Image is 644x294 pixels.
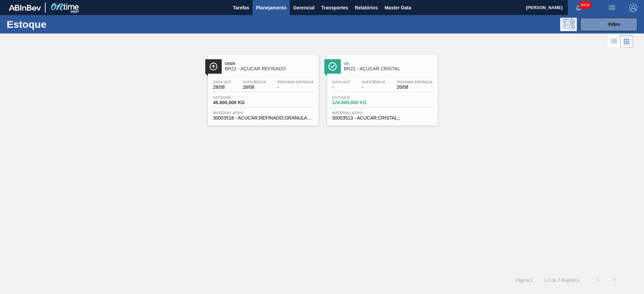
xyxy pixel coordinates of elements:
[606,272,623,288] button: >
[396,85,433,90] span: 26/08
[332,80,351,84] span: Data out
[608,35,620,48] div: Visão em Lista
[384,4,411,12] span: Master Data
[396,80,433,84] span: Próxima Entrega
[560,18,577,31] div: Pogramando: nenhum usuário selecionado
[568,3,589,12] button: Notificações
[332,85,351,90] span: -
[580,18,637,31] button: Filtro
[590,272,606,288] button: <
[362,85,385,90] span: -
[277,80,314,84] span: Próxima Entrega
[328,62,337,71] img: Ícone
[516,278,533,283] span: Página : 1
[322,50,441,126] a: ÍconeOkBR22 - AÇÚCAR CRISTALData out-Suficiência-Próxima Entrega26/08Estoque124.800,000 KGMateria...
[7,20,107,28] h1: Estoque
[9,5,41,11] img: TNhmsLtSVTkK8tSr43FrP2fwEKptu5GPRR3wAAAABJRU5ErkJggg==
[608,22,620,27] span: Filtro
[362,80,385,84] span: Suficiência
[629,4,637,12] img: Logout
[243,85,266,90] span: 28/08
[209,62,218,71] img: Ícone
[213,100,260,105] span: 46.800,000 KG
[355,4,378,12] span: Relatórios
[256,4,286,12] span: Planejamento
[543,278,580,283] span: 1 - 2 de 2 Registros
[332,116,433,121] span: 30003513 - ACUCAR;CRISTAL;;
[213,111,314,115] span: Material ativo
[203,50,322,126] a: ÍconeOverBR22 - AÇÚCAR REFINADOData out28/08Suficiência28/08Próxima Entrega-Estoque46.800,000 KGM...
[579,1,591,9] span: 9424
[344,66,434,71] span: BR22 - AÇÚCAR CRISTAL
[243,80,266,84] span: Suficiência
[332,100,379,105] span: 124.800,000 KG
[213,85,231,90] span: 28/08
[233,4,249,12] span: Tarefas
[213,95,260,99] span: Estoque
[213,80,231,84] span: Data out
[321,4,348,12] span: Transportes
[225,62,315,66] span: Over
[213,116,314,121] span: 30003518 - ACUCAR;REFINADO;GRANULADO;;
[608,4,616,12] img: userActions
[277,85,314,90] span: -
[225,66,315,71] span: BR22 - AÇÚCAR REFINADO
[620,35,633,48] div: Visão em Cards
[344,62,434,66] span: Ok
[332,95,379,99] span: Estoque
[332,111,433,115] span: Material ativo
[293,4,315,12] span: Gerencial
